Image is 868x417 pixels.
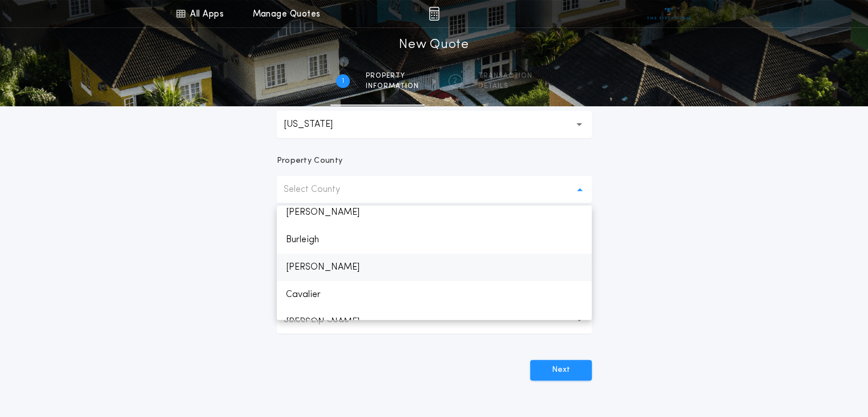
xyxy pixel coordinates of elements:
p: [US_STATE] [284,118,351,131]
p: [PERSON_NAME] [277,254,592,281]
p: Select Zip Code [284,313,368,327]
span: Transaction [478,71,532,81]
h1: New Quote [399,36,469,54]
span: Property [366,71,419,81]
img: img [429,7,439,21]
p: Select County [284,183,358,197]
ul: Select County [277,206,592,320]
p: Property County [277,155,343,167]
button: Select Zip Code [277,306,592,334]
p: Burleigh [277,226,592,254]
p: [PERSON_NAME] [277,308,592,336]
h2: 2 [453,77,457,86]
span: information [366,82,419,91]
button: [US_STATE] [277,111,592,138]
button: Select County [277,176,592,203]
h2: 1 [342,77,344,86]
p: [PERSON_NAME] [277,199,592,226]
p: Cavalier [277,281,592,308]
img: vs-icon [647,8,690,19]
button: Next [530,360,592,380]
span: details [478,82,532,91]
